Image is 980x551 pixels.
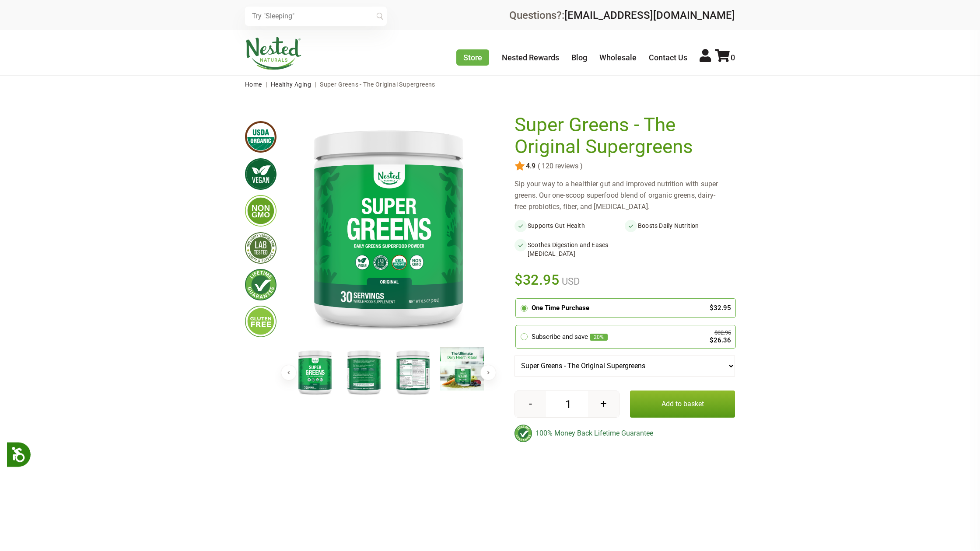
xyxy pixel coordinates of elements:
[514,161,525,171] img: star.svg
[320,81,435,88] span: Super Greens - The Original Supergreens
[456,49,489,66] a: Store
[245,121,276,153] img: usdaorganic
[480,365,496,380] button: Next
[440,347,484,391] img: Super Greens - The Original Supergreens
[514,178,735,213] div: Sip your way to a healthier gut and improved nutrition with super greens. Our one-scoop superfood...
[625,220,735,232] li: Boosts Daily Nutrition
[514,114,731,157] h1: Super Greens - The Original Supergreens
[245,306,276,337] img: glutenfree
[281,365,297,380] button: Previous
[245,269,276,300] img: lifetimeguarantee
[245,37,302,70] img: Nested Naturals
[245,81,262,88] a: Home
[588,391,619,417] button: +
[599,53,637,62] a: Wholesale
[649,53,687,62] a: Contact Us
[515,391,546,417] button: -
[245,195,276,227] img: gmofree
[342,347,386,397] img: Super Greens - The Original Supergreens
[245,232,276,264] img: thirdpartytested
[263,81,269,88] span: |
[731,53,735,62] span: 0
[564,9,735,21] a: [EMAIL_ADDRESS][DOMAIN_NAME]
[715,53,735,62] a: 0
[514,425,735,442] div: 100% Money Back Lifetime Guarantee
[514,425,532,442] img: badge-lifetimeguarantee-color.svg
[293,347,337,397] img: Super Greens - The Original Supergreens
[290,114,486,339] img: Super Greens - The Original Supergreens
[245,7,387,26] input: Try "Sleeping"
[560,276,580,287] span: USD
[245,76,735,93] nav: breadcrumbs
[271,81,311,88] a: Healthy Aging
[509,10,735,21] div: Questions?:
[312,81,318,88] span: |
[571,53,587,62] a: Blog
[630,391,735,418] button: Add to basket
[502,53,559,62] a: Nested Rewards
[514,220,625,232] li: Supports Gut Health
[245,158,276,190] img: vegan
[514,270,560,289] span: $32.95
[525,162,535,170] span: 4.9
[391,347,435,397] img: Super Greens - The Original Supergreens
[514,239,625,260] li: Soothes Digestion and Eases [MEDICAL_DATA]
[535,162,583,170] span: ( 120 reviews )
